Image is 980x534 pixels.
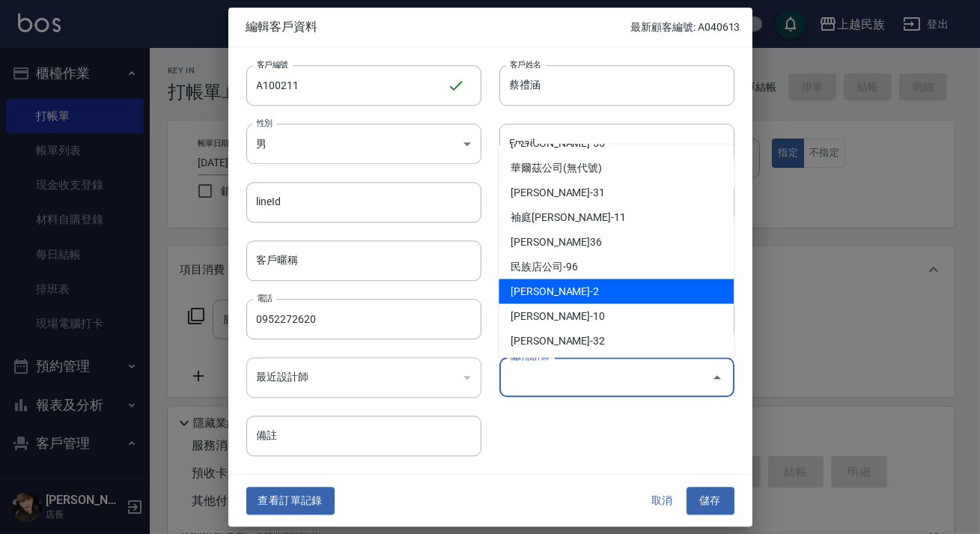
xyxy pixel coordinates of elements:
button: 取消 [639,488,687,515]
button: Close [705,365,729,389]
label: 電話 [257,292,273,303]
label: 客戶編號 [257,58,288,70]
li: [PERSON_NAME]-10 [499,303,734,328]
span: 編輯客戶資料 [246,19,631,34]
label: 性別 [257,117,273,128]
label: 客戶姓名 [510,58,541,70]
li: 華爾茲公司(無代號) [499,155,734,180]
div: 男 [246,124,481,164]
button: 儲存 [687,488,734,515]
li: [PERSON_NAME]36 [499,229,734,254]
li: [PERSON_NAME]-2 [499,279,734,303]
li: [PERSON_NAME]-32 [499,328,734,353]
li: [PERSON_NAME]-31 [499,180,734,204]
li: 袖庭[PERSON_NAME]-11 [499,204,734,229]
p: 最新顧客編號: A040613 [630,19,740,35]
li: 民族店公司-96 [499,254,734,279]
button: 查看訂單記錄 [246,488,335,515]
